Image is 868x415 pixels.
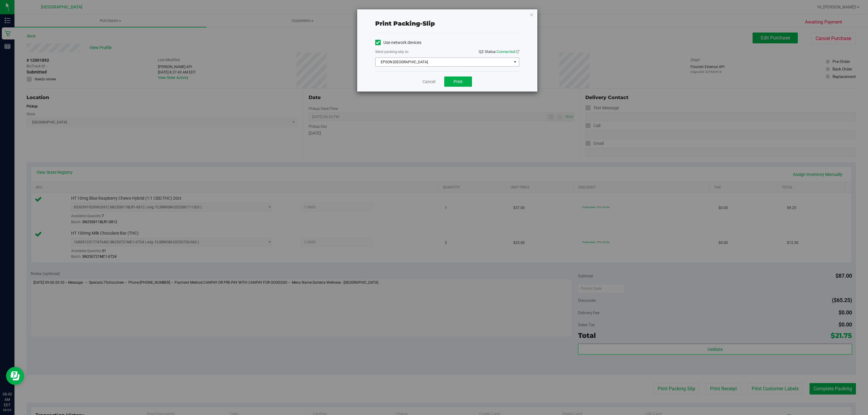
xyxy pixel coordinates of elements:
span: Connected [497,49,515,54]
span: QZ Status: [479,49,519,54]
label: Use network devices [375,39,421,46]
span: Print [454,79,463,84]
iframe: Resource center [6,367,24,385]
button: Print [444,76,472,87]
span: select [511,58,519,66]
span: Print packing-slip [375,20,435,27]
span: EPSON-[GEOGRAPHIC_DATA] [376,58,511,66]
a: Cancel [423,79,435,85]
label: Send packing-slip to: [375,49,409,55]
